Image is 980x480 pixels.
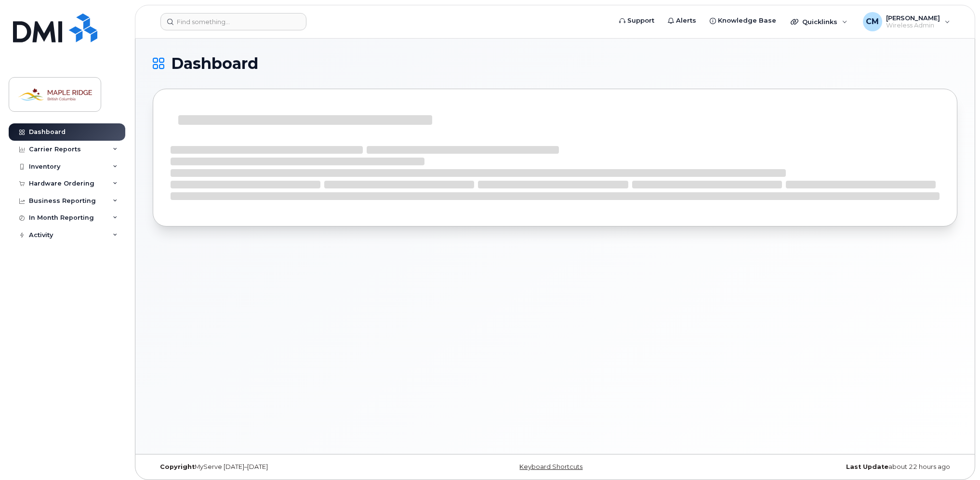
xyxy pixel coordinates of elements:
[160,463,195,470] strong: Copyright
[689,463,957,471] div: about 22 hours ago
[153,463,421,471] div: MyServe [DATE]–[DATE]
[171,56,258,71] span: Dashboard
[519,463,583,470] a: Keyboard Shortcuts
[846,463,888,470] strong: Last Update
